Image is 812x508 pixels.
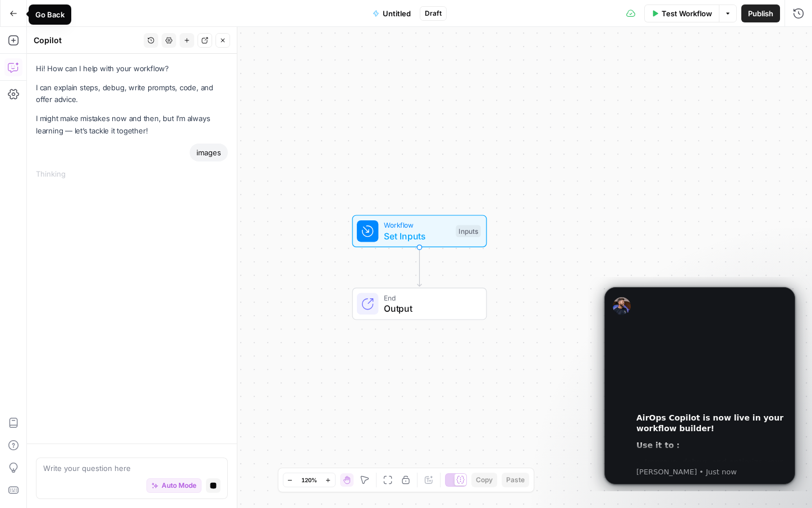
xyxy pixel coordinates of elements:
button: Publish [741,4,780,22]
p: I might make mistakes now and then, but I’m always learning — let’s tackle it together! [36,113,228,136]
div: Copilot [34,35,140,46]
div: Go Back [35,9,65,20]
span: Publish [748,8,773,19]
div: images [190,144,228,161]
div: Inputs [456,225,480,237]
span: 120% [301,475,317,484]
span: Untitled [383,8,411,19]
span: Test Workflow [662,8,712,19]
div: ... [66,168,72,179]
iframe: Intercom notifications message [588,277,812,491]
button: Untitled [366,4,418,22]
div: Thinking [36,168,228,179]
span: Copy [476,475,493,485]
p: I can explain steps, debug, write prompts, code, and offer advice. [36,82,228,105]
span: Output [384,302,475,315]
button: Copy [471,473,497,487]
g: Edge from start to end [418,247,421,287]
button: Paste [502,473,529,487]
span: Auto Mode [162,481,196,491]
span: End [384,292,475,303]
p: Hi! How can I help with your workflow? [36,63,228,75]
button: Test Workflow [644,4,719,22]
span: Set Inputs [384,229,451,243]
div: EndOutput [315,288,524,320]
span: Workflow [384,220,451,230]
div: WorkflowSet InputsInputs [315,215,524,247]
button: Auto Mode [146,478,201,493]
span: Draft [425,8,442,19]
span: Paste [506,475,525,485]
